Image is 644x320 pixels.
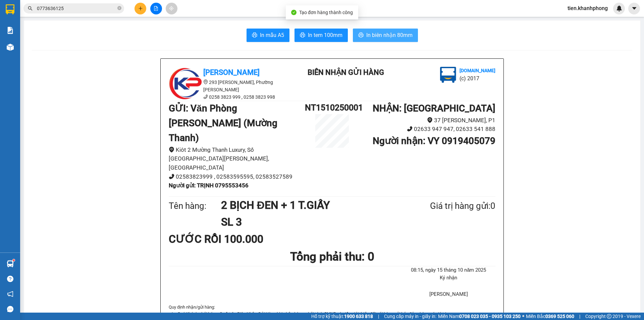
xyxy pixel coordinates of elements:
[154,6,158,11] span: file-add
[384,313,436,320] span: Cung cấp máy in - giấy in:
[402,274,495,282] li: Ký nhận
[169,67,202,100] img: logo.jpg
[203,94,208,99] span: phone
[117,5,121,12] span: close-circle
[37,5,116,12] input: Tìm tên, số ĐT hoặc mã đơn
[607,314,611,319] span: copyright
[177,311,446,316] i: Quý Khách phải báo mã số trên Biên Nhận Gửi Hàng khi nhận hàng, phải trình CMND và giấy giới thiệ...
[169,247,495,266] h1: Tổng phải thu: 0
[378,313,379,320] span: |
[56,32,92,40] li: (c) 2017
[138,6,143,11] span: plus
[117,6,121,10] span: close-circle
[545,314,574,319] strong: 0369 525 060
[308,31,342,39] span: In tem 100mm
[169,79,289,93] li: 293 [PERSON_NAME], Phường [PERSON_NAME]
[397,199,495,213] div: Giá trị hàng gửi: 0
[311,313,373,320] span: Hỗ trợ kỹ thuật:
[460,68,495,73] b: [DOMAIN_NAME]
[402,266,495,274] li: 08:15, ngày 15 tháng 10 năm 2025
[300,32,305,39] span: printer
[169,174,174,179] span: phone
[150,3,162,14] button: file-add
[308,68,384,77] b: BIÊN NHẬN GỬI HÀNG
[28,6,33,11] span: search
[353,29,418,42] button: printerIn biên nhận 80mm
[221,214,397,230] h1: SL 3
[7,44,14,51] img: warehouse-icon
[169,147,174,152] span: environment
[579,313,580,320] span: |
[203,68,260,77] b: [PERSON_NAME]
[221,197,397,214] h1: 2 BỊCH ĐEN + 1 T.GIẤY
[169,6,174,11] span: aim
[13,259,15,261] sup: 1
[460,74,495,83] li: (c) 2017
[440,67,456,83] img: logo.jpg
[43,10,64,53] b: BIÊN NHẬN GỬI HÀNG
[459,314,521,319] strong: 0708 023 035 - 0935 103 250
[252,32,257,39] span: printer
[203,80,208,84] span: environment
[294,29,348,42] button: printerIn tem 100mm
[7,291,13,297] span: notification
[522,315,524,318] span: ⚪️
[631,5,637,11] span: caret-down
[305,101,359,114] h1: NT1510250001
[373,103,495,114] b: NHẬN : [GEOGRAPHIC_DATA]
[169,145,305,172] li: Kiôt 2 Mường Thanh Luxury, Số [GEOGRAPHIC_DATA][PERSON_NAME], [GEOGRAPHIC_DATA]
[616,5,622,11] img: icon-new-feature
[291,10,297,15] span: check-circle
[7,27,14,34] img: solution-icon
[169,103,277,143] b: GỬI : Văn Phòng [PERSON_NAME] (Mường Thanh)
[358,32,364,39] span: printer
[366,31,413,39] span: In biên nhận 80mm
[526,313,574,320] span: Miền Bắc
[359,125,495,134] li: 02633 947 947, 02633 541 888
[169,182,249,189] b: Người gửi : TRỊNH 0795553456
[260,31,284,39] span: In mẫu A5
[359,116,495,125] li: 37 [PERSON_NAME], P1
[169,231,276,247] div: CƯỚC RỒI 100.000
[402,290,495,299] li: [PERSON_NAME]
[6,4,14,14] img: logo-vxr
[299,10,353,15] span: Tạo đơn hàng thành công
[169,93,289,101] li: 0258 3823 999 , 0258 3823 998
[344,314,373,319] strong: 1900 633 818
[407,126,413,132] span: phone
[7,276,13,282] span: question-circle
[8,43,38,75] b: [PERSON_NAME]
[438,313,521,320] span: Miền Nam
[247,29,289,42] button: printerIn mẫu A5
[373,135,495,146] b: Người nhận : VY 0919405079
[169,172,305,181] li: 02583823999 , 02583595595, 02583527589
[166,3,177,14] button: aim
[7,260,14,267] img: warehouse-icon
[628,3,640,14] button: caret-down
[56,26,92,31] b: [DOMAIN_NAME]
[562,4,613,12] span: tien.khanhphong
[427,117,433,123] span: environment
[7,306,13,312] span: message
[135,3,146,14] button: plus
[169,199,221,213] div: Tên hàng:
[8,8,42,42] img: logo.jpg
[73,8,89,25] img: logo.jpg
